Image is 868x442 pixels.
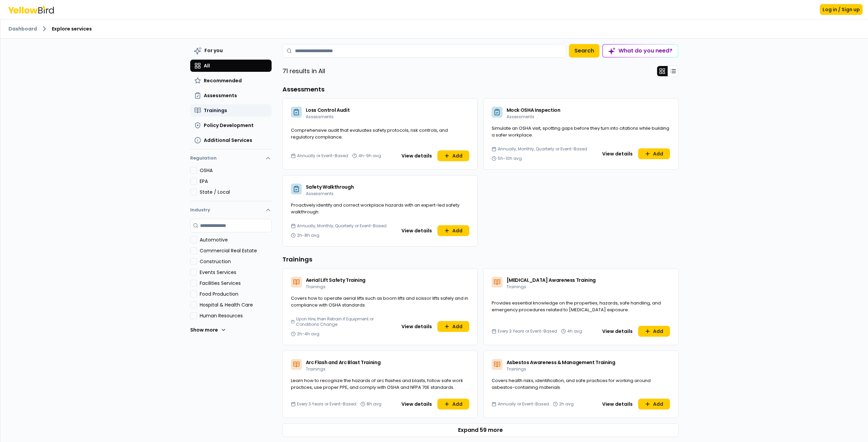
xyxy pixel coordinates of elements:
[282,85,678,94] h3: Assessments
[200,247,272,254] label: Commercial Real Estate
[200,291,272,297] label: Food Production
[190,44,272,57] button: For you
[507,359,615,366] span: Asbestos Awareness & Management Training
[291,295,468,308] span: Covers how to operate aerial lifts such as boom lifts and scissor lifts safely and in compliance ...
[200,258,272,265] label: Construction
[200,178,272,185] label: EPA
[297,401,356,407] span: Every 3 Years or Event-Based
[437,225,469,236] button: Add
[602,44,678,58] button: What do you need?
[437,321,469,332] button: Add
[498,401,549,407] span: Annually or Event-Based
[204,62,210,69] span: All
[282,66,325,76] p: 71 results in All
[8,25,860,33] nav: breadcrumb
[559,401,574,407] span: 2h avg
[204,77,242,84] span: Recommended
[190,89,272,102] button: Assessments
[200,189,272,195] label: State / Local
[367,401,381,407] span: 8h avg
[638,399,670,409] button: Add
[200,301,272,308] label: Hospital & Health Care
[190,167,272,201] div: Regulation
[204,137,252,144] span: Additional Services
[200,236,272,243] label: Automotive
[282,255,678,264] h3: Trainings
[507,114,534,120] span: Assessments
[190,75,272,87] button: Recommended
[492,125,669,138] span: Simulate an OSHA visit, spotting gaps before they turn into citations while building a safer work...
[306,359,381,366] span: Arc Flash and Arc Blast Training
[200,312,272,319] label: Human Resources
[358,153,381,159] span: 4h-9h avg
[52,25,92,32] span: Explore services
[297,331,319,337] span: 2h-4h avg
[204,122,254,129] span: Policy Development
[200,269,272,276] label: Events Services
[190,104,272,117] button: Trainings
[306,191,334,196] span: Assessments
[397,399,436,409] button: View details
[190,323,226,337] button: Show more
[306,277,366,283] span: Aerial Lift Safety Training
[603,45,678,57] div: What do you need?
[498,156,522,161] span: 5h-10h avg
[492,300,661,313] span: Provides essential knowledge on the properties, hazards, safe handling, and emergency procedures ...
[598,148,637,159] button: View details
[397,225,436,236] button: View details
[204,47,223,54] span: For you
[820,4,863,15] button: Log in / Sign up
[306,184,354,190] span: Safety Walkthrough
[296,316,395,327] span: Upon Hire, then Retrain if Equipment or Conditions Change
[190,201,272,219] button: Industry
[507,284,526,290] span: Trainings
[638,148,670,159] button: Add
[204,107,227,114] span: Trainings
[397,150,436,161] button: View details
[567,329,582,334] span: 4h avg
[200,280,272,287] label: Facilities Services
[397,321,436,332] button: View details
[291,127,448,140] span: Comprehensive audit that evaluates safety protocols, risk controls, and regulatory compliance.
[190,119,272,131] button: Policy Development
[598,399,637,409] button: View details
[297,223,387,229] span: Annually, Monthly, Quarterly or Event-Based
[8,25,37,32] a: Dashboard
[291,202,459,215] span: Proactively identify and correct workplace hazards with an expert-led safety walkthrough.
[204,92,237,99] span: Assessments
[598,326,637,337] button: View details
[306,366,325,372] span: Trainings
[437,150,469,161] button: Add
[507,277,596,283] span: [MEDICAL_DATA] Awareness Training
[190,152,272,167] button: Regulation
[297,153,348,159] span: Annually or Event-Based
[498,329,557,334] span: Every 3 Years or Event-Based
[200,167,272,174] label: OSHA
[190,134,272,146] button: Additional Services
[498,146,587,152] span: Annually, Monthly, Quarterly or Event-Based
[437,399,469,409] button: Add
[638,326,670,337] button: Add
[297,233,319,238] span: 2h-8h avg
[190,219,272,342] div: Industry
[306,114,334,120] span: Assessments
[569,44,599,58] button: Search
[282,423,678,437] button: Expand 59 more
[507,366,526,372] span: Trainings
[291,377,463,391] span: Learn how to recognize the hazards of arc flashes and blasts, follow safe work practices, use pro...
[492,377,651,391] span: Covers health risks, identification, and safe practices for working around asbestos-containing ma...
[306,284,325,290] span: Trainings
[507,107,560,113] span: Mock OSHA Inspection
[306,107,350,113] span: Loss Control Audit
[190,60,272,72] button: All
